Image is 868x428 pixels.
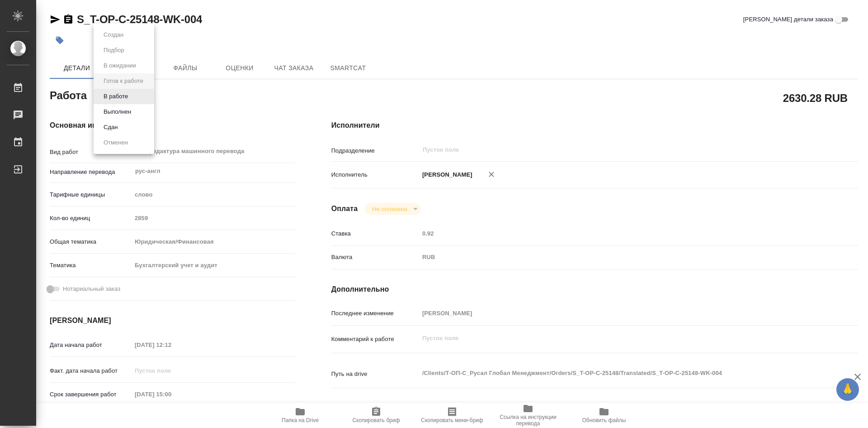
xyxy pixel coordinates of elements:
button: Отменен [101,138,131,148]
button: Готов к работе [101,76,146,86]
button: Выполнен [101,107,134,117]
button: В работе [101,91,131,101]
button: Создан [101,30,126,40]
button: Сдан [101,122,120,132]
button: В ожидании [101,61,139,71]
button: Подбор [101,45,127,55]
